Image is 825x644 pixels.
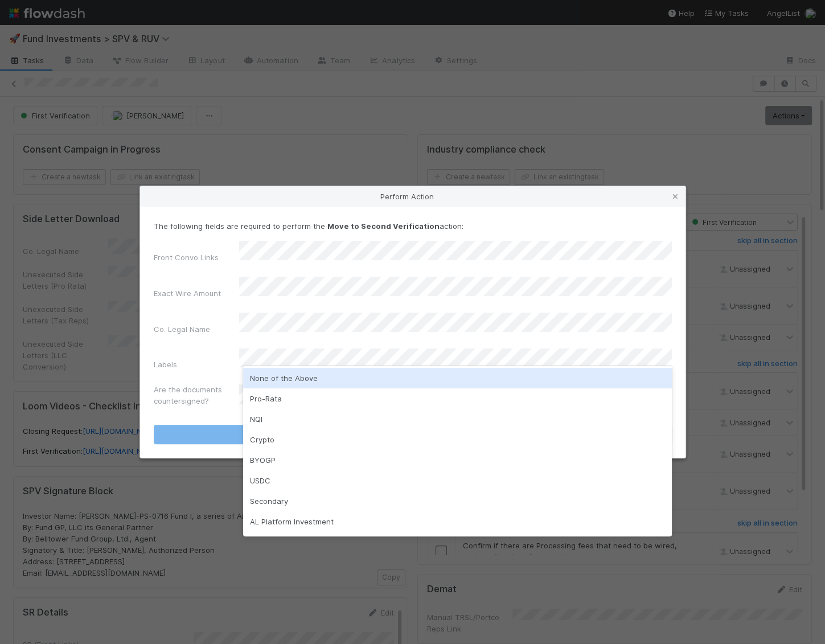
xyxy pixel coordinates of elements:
div: BYOGP [243,450,672,470]
div: AL Platform Investment [243,511,672,532]
label: Are the documents countersigned? [154,384,239,407]
div: Secondary [243,491,672,511]
label: Front Convo Links [154,252,219,263]
div: Crypto [243,429,672,450]
div: Pro-Rata [243,388,672,409]
label: Labels [154,359,177,370]
div: USDC [243,470,672,491]
div: Perform Action [140,186,686,207]
div: LLC/LP Investment [243,532,672,552]
strong: Move to Second Verification [327,221,440,231]
label: Co. Legal Name [154,323,210,335]
p: The following fields are required to perform the action: [154,220,672,232]
div: None of the Above [243,368,672,388]
button: Move to Second Verification [154,425,672,444]
label: Exact Wire Amount [154,288,221,299]
div: NQI [243,409,672,429]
